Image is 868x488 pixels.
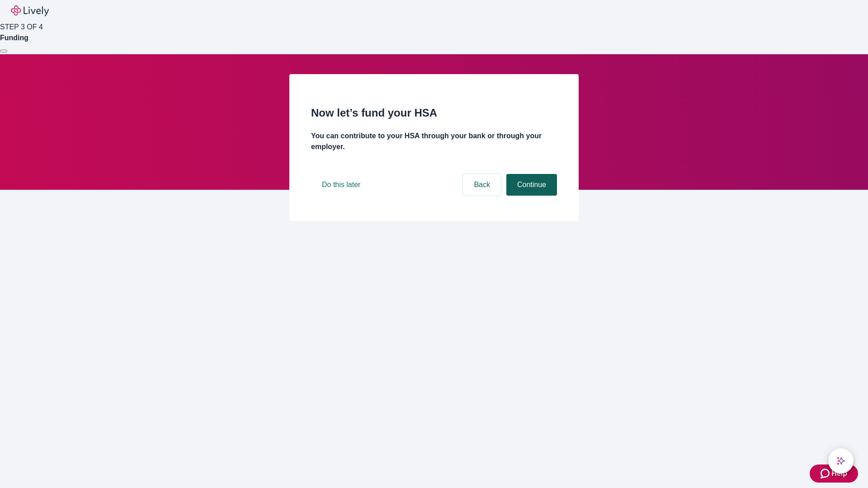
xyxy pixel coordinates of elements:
svg: Lively AI Assistant [836,456,845,465]
img: Lively [11,5,49,16]
svg: Zendesk support icon [821,468,831,479]
button: Do this later [311,174,371,196]
span: Help [831,468,847,479]
button: chat [828,448,854,474]
button: Continue [506,174,557,196]
button: Back [463,174,501,196]
button: Zendesk support iconHelp [810,465,858,483]
h2: Now let’s fund your HSA [311,105,557,121]
h4: You can contribute to your HSA through your bank or through your employer. [311,131,557,152]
